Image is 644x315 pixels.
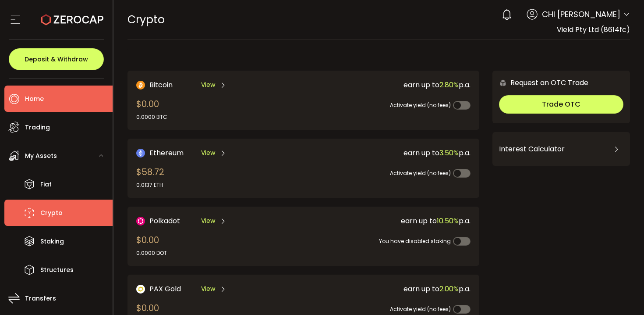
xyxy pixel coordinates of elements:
[136,81,145,89] img: Bitcoin
[201,80,215,89] span: View
[25,56,88,62] span: Deposit & Withdraw
[499,139,623,160] div: Interest Calculator
[136,285,145,294] img: PAX Gold
[136,249,167,257] div: 0.0000 DOT
[149,283,181,294] span: PAX Gold
[149,215,180,226] span: Polkadot
[201,148,215,157] span: View
[40,207,63,219] span: Crypto
[25,150,57,162] span: My Assets
[136,165,164,189] div: $58.72
[136,113,167,121] div: 0.0000 BTC
[390,169,451,177] span: Activate yield (no fees)
[9,48,104,70] button: Deposit & Withdraw
[136,97,167,121] div: $0.00
[40,235,64,248] span: Staking
[542,99,580,109] span: Trade OTC
[136,181,164,189] div: 0.0137 ETH
[40,264,74,276] span: Structures
[201,284,215,294] span: View
[437,216,459,226] span: 10.50%
[379,237,451,245] span: You have disabled staking
[540,220,644,315] iframe: Chat Widget
[492,77,588,88] div: Request an OTC Trade
[439,148,459,158] span: 3.50%
[149,147,184,158] span: Ethereum
[499,95,623,114] button: Trade OTC
[25,121,50,134] span: Trading
[304,147,471,158] div: earn up to p.a.
[201,216,215,226] span: View
[542,8,620,20] span: CHI [PERSON_NAME]
[40,178,52,191] span: Fiat
[136,149,145,157] img: Ethereum
[149,79,173,90] span: Bitcoin
[304,283,471,294] div: earn up to p.a.
[439,284,459,294] span: 2.00%
[390,305,451,313] span: Activate yield (no fees)
[25,292,56,305] span: Transfers
[304,79,471,90] div: earn up to p.a.
[499,79,507,87] img: 6nGpN7MZ9FLuBP83NiajKbTRY4UzlzQtBKtCrLLspmCkSvCZHBKvY3NxgQaT5JnOQREvtQ257bXeeSTueZfAPizblJ+Fe8JwA...
[439,80,459,90] span: 2.80%
[304,215,471,226] div: earn up to p.a.
[557,25,630,35] span: Vield Pty Ltd (8614fc)
[25,93,44,105] span: Home
[390,101,451,109] span: Activate yield (no fees)
[136,233,167,257] div: $0.00
[136,217,145,226] img: DOT
[127,12,165,27] span: Crypto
